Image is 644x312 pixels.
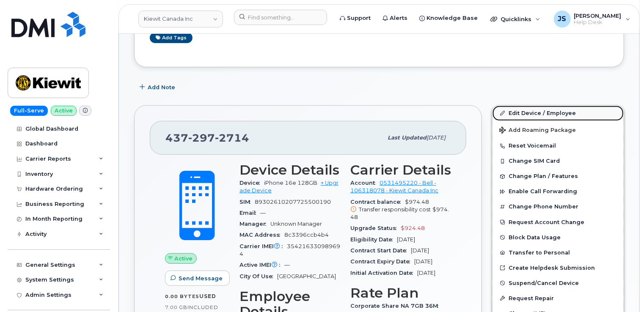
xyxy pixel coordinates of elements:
[574,12,622,19] span: [PERSON_NAME]
[350,236,397,243] span: Eligibility Date
[509,189,577,195] span: Enable Call Forwarding
[165,304,187,310] span: 7.00 GB
[390,14,407,22] span: Alerts
[350,180,438,194] a: 0531495220 - Bell - 106318078 - Kiewit Canada Inc
[558,14,567,24] span: JS
[493,215,624,230] button: Request Account Change
[239,162,340,178] h3: Device Details
[188,131,215,144] span: 297
[175,255,193,263] span: Active
[350,199,451,222] span: $974.48
[150,33,193,43] a: Add tags
[138,11,223,27] a: Kiewit Canada Inc
[334,10,377,27] a: Support
[377,10,413,27] a: Alerts
[359,206,431,213] span: Transfer responsibility cost
[284,232,329,238] span: 8c3396ccb4b4
[350,303,443,309] span: Corporate Share NA 7GB 36M
[493,153,624,169] button: Change SIM Card
[234,10,327,25] input: Find something...
[277,273,336,279] span: [GEOGRAPHIC_DATA]
[350,225,401,231] span: Upgrade Status
[255,199,331,205] span: 89302610207725500190
[417,270,435,276] span: [DATE]
[493,199,624,214] button: Change Phone Number
[548,11,636,27] div: Jacob Shepherd
[350,247,411,254] span: Contract Start Date
[270,221,322,227] span: Unknown Manager
[493,245,624,260] button: Transfer to Personal
[179,274,223,282] span: Send Message
[260,210,266,216] span: —
[397,236,415,243] span: [DATE]
[350,180,380,186] span: Account
[239,262,284,268] span: Active IMEI
[493,106,624,121] a: Edit Device / Employee
[239,180,264,186] span: Device
[134,80,182,95] button: Add Note
[493,121,624,138] button: Add Roaming Package
[427,14,478,22] span: Knowledge Base
[501,16,531,22] span: Quicklinks
[574,19,622,26] span: Help Desk
[239,210,260,216] span: Email
[148,83,175,91] span: Add Note
[499,127,576,135] span: Add Roaming Package
[493,184,624,199] button: Enable Call Forwarding
[484,11,546,27] div: Quicklinks
[165,293,199,299] span: 0.00 Bytes
[493,169,624,184] button: Change Plan / Features
[350,285,451,301] h3: Rate Plan
[411,247,429,254] span: [DATE]
[509,173,578,180] span: Change Plan / Features
[413,10,484,27] a: Knowledge Base
[493,276,624,291] button: Suspend/Cancel Device
[493,260,624,276] a: Create Helpdesk Submission
[350,199,405,205] span: Contract balance
[239,232,284,238] span: MAC Address
[427,134,446,141] span: [DATE]
[350,270,417,276] span: Initial Activation Date
[264,180,317,186] span: iPhone 16e 128GB
[239,243,340,257] span: 354216330989694
[199,293,216,299] span: used
[509,280,579,286] span: Suspend/Cancel Device
[215,131,249,144] span: 2714
[493,291,624,306] button: Request Repair
[239,221,270,227] span: Manager
[239,273,277,279] span: City Of Use
[350,162,451,178] h3: Carrier Details
[165,271,230,286] button: Send Message
[607,275,638,306] iframe: Messenger Launcher
[493,230,624,245] button: Block Data Usage
[350,258,414,265] span: Contract Expiry Date
[239,199,255,205] span: SIM
[414,258,432,265] span: [DATE]
[165,131,249,144] span: 437
[284,262,290,268] span: —
[493,138,624,153] button: Reset Voicemail
[239,243,287,249] span: Carrier IMEI
[347,14,371,22] span: Support
[401,225,425,231] span: $924.48
[388,134,427,141] span: Last updated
